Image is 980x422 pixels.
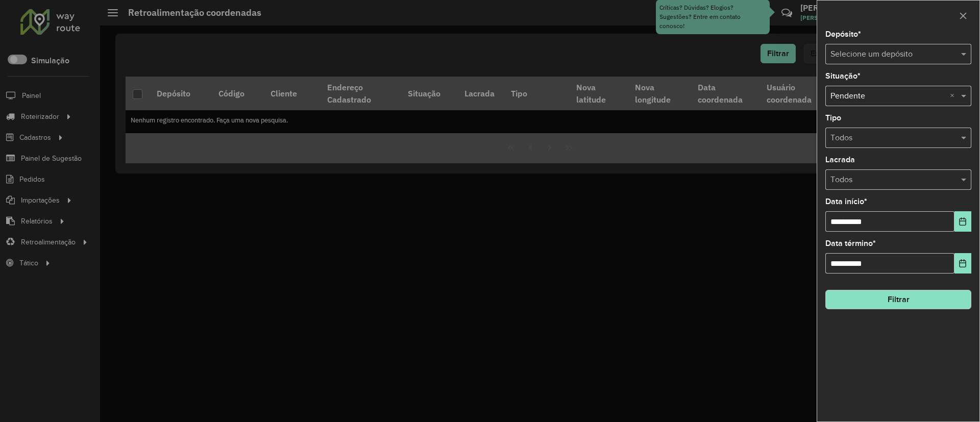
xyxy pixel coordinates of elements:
span: Clear all [950,90,959,102]
label: Depósito [825,28,861,40]
label: Data início [825,195,867,208]
label: Situação [825,70,861,82]
button: Filtrar [825,290,971,309]
label: Data término [825,237,876,250]
label: Lacrada [825,154,855,166]
button: Choose Date [954,211,971,232]
button: Choose Date [954,253,971,274]
label: Tipo [825,112,841,124]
